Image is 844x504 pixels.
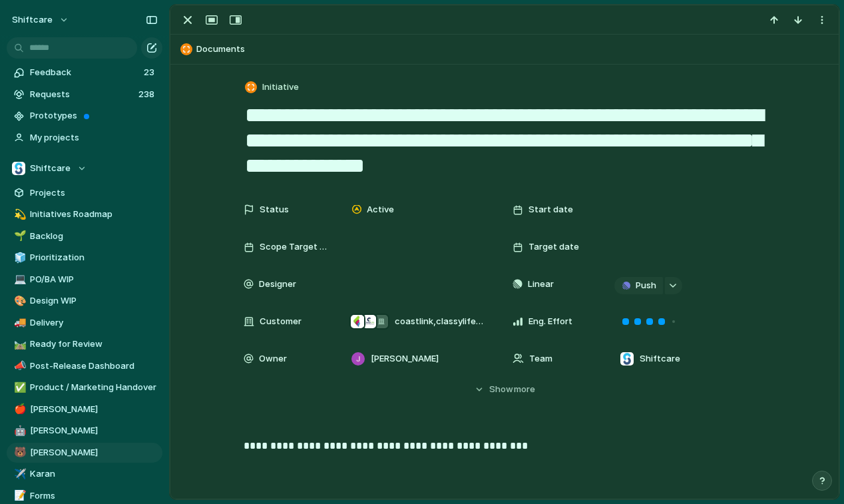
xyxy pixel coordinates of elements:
[7,443,162,463] a: 🐻[PERSON_NAME]
[30,446,158,459] span: [PERSON_NAME]
[528,278,554,291] span: Linear
[14,423,23,439] div: 🤖
[12,273,25,286] button: 💻
[636,279,656,292] span: Push
[12,467,25,481] button: ✈️
[12,208,25,221] button: 💫
[30,381,158,394] span: Product / Marketing Handover
[259,278,296,291] span: Designer
[14,358,23,374] div: 📣
[7,399,162,419] a: 🍎[PERSON_NAME]
[6,9,76,31] button: shiftcare
[7,226,162,246] a: 🌱Backlog
[30,162,71,175] span: Shiftcare
[30,489,158,503] span: Forms
[7,356,162,376] a: 📣Post-Release Dashboard
[242,78,303,97] button: Initiative
[7,378,162,397] a: ✅Product / Marketing Handover
[395,315,485,328] span: coastlink , classylife , bethal disability services
[529,352,552,366] span: Team
[7,128,162,148] a: My projects
[7,183,162,203] a: Projects
[12,381,25,394] button: ✅
[14,445,23,460] div: 🐻
[30,360,158,373] span: Post-Release Dashboard
[12,251,25,264] button: 🧊
[12,360,25,373] button: 📣
[30,251,158,264] span: Prioritization
[7,204,162,224] a: 💫Initiatives Roadmap
[14,207,23,222] div: 💫
[144,66,157,79] span: 23
[7,421,162,441] a: 🤖[PERSON_NAME]
[30,273,158,286] span: PO/BA WIP
[14,401,23,417] div: 🍎
[640,352,680,366] span: Shiftcare
[14,315,23,330] div: 🚚
[14,488,23,503] div: 📝
[7,85,162,105] a: Requests238
[14,228,23,244] div: 🌱
[7,248,162,268] a: 🧊Prioritization
[12,403,25,416] button: 🍎
[528,315,572,328] span: Eng. Effort
[30,88,134,101] span: Requests
[30,316,158,330] span: Delivery
[528,203,573,216] span: Start date
[528,240,579,254] span: Target date
[176,39,833,60] button: Documents
[7,106,162,126] a: Prototypes
[262,81,299,94] span: Initiative
[138,88,157,101] span: 238
[7,334,162,354] a: 🛤️Ready for Review
[12,446,25,459] button: 🐻
[12,489,25,503] button: 📝
[14,294,23,309] div: 🎨
[30,424,158,437] span: [PERSON_NAME]
[30,294,158,308] span: Design WIP
[260,240,329,254] span: Scope Target Date
[14,250,23,266] div: 🧊
[30,403,158,416] span: [PERSON_NAME]
[30,230,158,243] span: Backlog
[12,294,25,308] button: 🎨
[14,380,23,395] div: ✅
[7,464,162,484] a: ✈️Karan
[7,291,162,311] a: 🎨Design WIP
[367,203,394,216] span: Active
[30,186,158,200] span: Projects
[259,352,287,366] span: Owner
[12,424,25,437] button: 🤖
[260,203,289,216] span: Status
[14,467,23,482] div: ✈️
[7,158,162,178] button: Shiftcare
[30,109,158,123] span: Prototypes
[514,383,535,396] span: more
[14,337,23,352] div: 🛤️
[371,352,439,366] span: [PERSON_NAME]
[260,315,302,328] span: Customer
[7,63,162,83] a: Feedback23
[12,338,25,351] button: 🛤️
[30,131,158,144] span: My projects
[196,43,833,56] span: Documents
[489,383,513,396] span: Show
[30,66,140,79] span: Feedback
[614,277,663,294] button: Push
[12,230,25,243] button: 🌱
[7,313,162,333] a: 🚚Delivery
[12,316,25,330] button: 🚚
[30,338,158,351] span: Ready for Review
[7,270,162,290] div: 💻PO/BA WIP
